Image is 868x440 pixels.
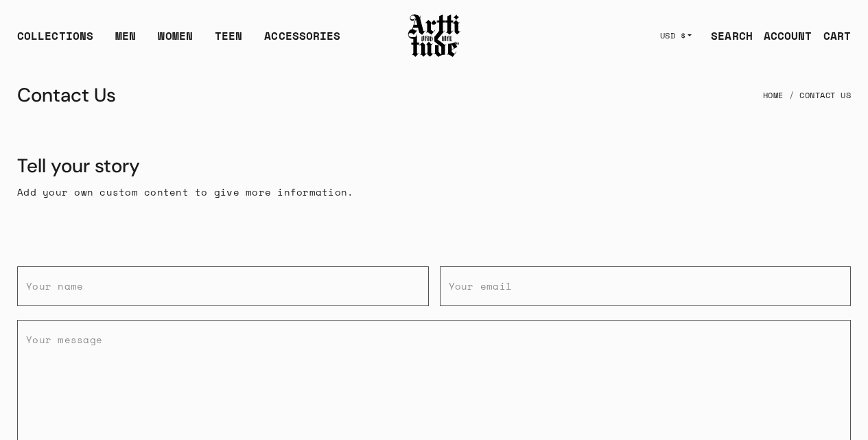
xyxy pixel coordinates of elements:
a: MEN [115,27,136,55]
div: CART [823,27,851,44]
a: SEARCH [700,22,753,49]
img: Arttitude [407,12,462,59]
button: USD $ [652,21,701,51]
p: Add your own custom content to give more information. [17,184,851,200]
a: TEEN [215,27,242,55]
span: USD $ [660,30,686,41]
div: COLLECTIONS [17,27,93,55]
a: WOMEN [158,27,193,55]
div: Tell your story [17,154,851,178]
h1: Contact Us [17,79,116,112]
a: Home [763,80,784,111]
input: Your name [17,266,429,306]
ul: Main navigation [6,27,351,55]
li: Contact Us [784,80,852,111]
input: Your email [440,266,852,306]
a: Open cart [812,22,851,49]
div: ACCESSORIES [264,27,340,55]
a: ACCOUNT [753,22,812,49]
